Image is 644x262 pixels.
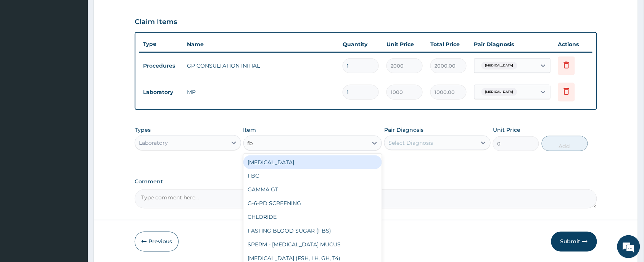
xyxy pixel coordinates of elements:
th: Type [139,37,183,51]
td: Laboratory [139,85,183,99]
div: FASTING BLOOD SUGAR (FBS) [243,224,382,238]
th: Actions [554,37,592,52]
div: Select Diagnosis [388,139,433,147]
div: G-6-PD SCREENING [243,197,382,210]
label: Item [243,126,256,134]
label: Comment [135,179,597,185]
td: Procedures [139,59,183,73]
th: Quantity [339,37,383,52]
th: Pair Diagnosis [470,37,554,52]
span: We're online! [44,81,105,158]
div: FBC [243,169,382,183]
button: Submit [551,232,597,252]
th: Total Price [427,37,470,52]
span: [MEDICAL_DATA] [481,62,517,70]
div: Laboratory [139,139,168,147]
h3: Claim Items [135,18,177,26]
td: GP CONSULTATION INITIAL [183,58,339,73]
label: Types [135,127,151,133]
label: Pair Diagnosis [384,126,423,134]
div: [MEDICAL_DATA] [243,155,382,169]
div: Minimize live chat window [125,4,143,22]
div: SPERM - [MEDICAL_DATA] MUCUS [243,238,382,252]
button: Previous [135,232,179,252]
div: Chat with us now [40,43,128,53]
td: MP [183,84,339,100]
div: CHLORIDE [243,210,382,224]
div: GAMMA GT [243,183,382,197]
span: [MEDICAL_DATA] [481,88,517,96]
textarea: Type your message and hit 'Enter' [4,178,145,205]
th: Name [183,37,339,52]
th: Unit Price [383,37,427,52]
button: Add [542,136,588,151]
label: Unit Price [493,126,520,134]
img: d_794563401_company_1708531726252_794563401 [14,38,31,57]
